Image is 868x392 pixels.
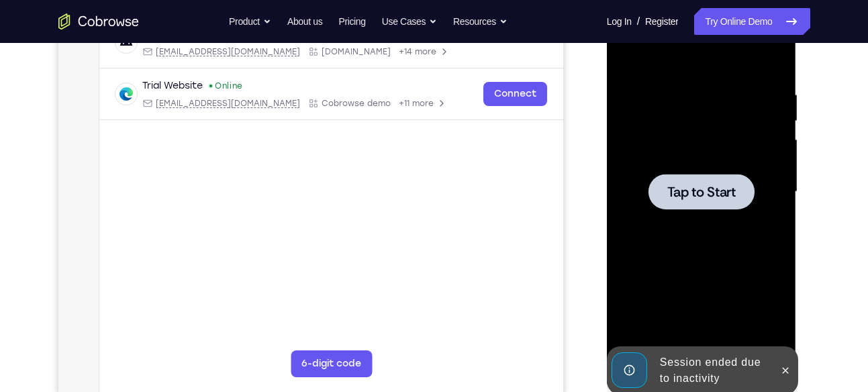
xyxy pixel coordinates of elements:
[185,87,188,89] div: Last seen
[263,100,332,111] span: Cobrowse.io
[58,13,139,30] a: Go to the home page
[41,122,505,174] div: Open device details
[645,8,678,35] a: Register
[473,40,494,62] button: Refresh
[287,8,322,35] a: About us
[229,8,271,35] button: Product
[453,8,508,35] button: Resources
[263,152,332,162] span: Cobrowse demo
[151,138,154,141] div: New devices found.
[340,100,378,111] span: +14 more
[84,152,242,162] div: Email
[97,152,242,162] span: web@example.com
[97,100,242,111] span: android@example.com
[84,81,179,95] div: Trial Android Device
[425,136,489,160] a: Connect
[340,152,375,162] span: +11 more
[694,8,810,35] a: Try Online Demo
[637,13,640,30] span: /
[267,44,309,58] label: demo_id
[607,8,632,35] a: Log In
[42,180,148,215] button: Tap to Start
[84,100,242,111] div: Email
[41,70,505,122] div: Open device details
[191,83,256,93] time: Tue Aug 26 2025 16:49:08 GMT+0300 (Eastern European Summer Time)
[382,8,437,35] button: Use Cases
[399,44,423,58] label: Email
[60,191,129,205] span: Tap to Start
[338,8,365,35] a: Pricing
[76,44,245,58] input: Filter devices...
[84,133,144,146] div: Trial Website
[150,134,185,145] div: Online
[250,152,332,162] div: App
[250,100,332,111] div: App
